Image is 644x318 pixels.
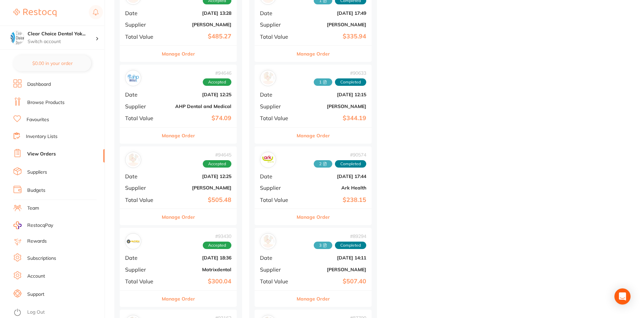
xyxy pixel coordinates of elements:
[27,222,53,229] span: RestocqPay
[162,128,195,144] button: Manage Order
[203,234,231,239] span: # 93430
[299,255,366,260] b: [DATE] 14:11
[27,238,47,245] a: Rewards
[299,22,366,27] b: [PERSON_NAME]
[203,152,231,157] span: # 94645
[164,197,231,204] b: $505.48
[262,153,274,166] img: Ark Health
[203,160,231,168] span: Accepted
[27,205,39,212] a: Team
[27,81,51,88] a: Dashboard
[164,115,231,122] b: $74.09
[299,10,366,16] b: [DATE] 17:49
[13,307,103,318] button: Log Out
[125,92,159,98] span: Date
[27,273,45,280] a: Account
[203,70,231,76] span: # 94646
[27,291,44,298] a: Support
[26,133,58,140] a: Inventory Lists
[27,116,49,123] a: Favourites
[260,185,294,191] span: Supplier
[314,242,332,249] span: Received
[297,128,330,144] button: Manage Order
[27,151,56,157] a: View Orders
[10,31,24,44] img: Clear Choice Dental Yokine
[203,242,231,249] span: Accepted
[120,65,237,144] div: AHP Dental and Medical#94646AcceptedDate[DATE] 12:25SupplierAHP Dental and MedicalTotal Value$74....
[164,185,231,190] b: [PERSON_NAME]
[164,33,231,40] b: $485.27
[260,34,294,40] span: Total Value
[260,267,294,273] span: Supplier
[13,221,53,229] a: RestocqPay
[162,46,195,62] button: Manage Order
[120,146,237,225] div: Henry Schein Halas#94645AcceptedDate[DATE] 12:25Supplier[PERSON_NAME]Total Value$505.48Manage Order
[162,291,195,307] button: Manage Order
[164,92,231,97] b: [DATE] 12:25
[299,92,366,97] b: [DATE] 12:15
[335,160,366,168] span: Completed
[299,104,366,109] b: [PERSON_NAME]
[299,115,366,122] b: $344.19
[164,10,231,16] b: [DATE] 13:28
[164,174,231,179] b: [DATE] 12:25
[314,234,366,239] span: # 89294
[335,78,366,86] span: Completed
[27,187,45,194] a: Budgets
[125,173,159,179] span: Date
[27,169,47,176] a: Suppliers
[13,5,56,21] a: Restocq Logo
[28,38,96,45] p: Switch account
[335,242,366,249] span: Completed
[164,22,231,27] b: [PERSON_NAME]
[260,10,294,16] span: Date
[297,46,330,62] button: Manage Order
[260,103,294,109] span: Supplier
[125,115,159,121] span: Total Value
[314,70,366,76] span: # 90633
[13,55,91,71] button: $0.00 in your order
[13,221,22,229] img: RestocqPay
[260,115,294,121] span: Total Value
[125,103,159,109] span: Supplier
[262,235,274,248] img: Adam Dental
[260,255,294,261] span: Date
[299,197,366,204] b: $238.15
[125,185,159,191] span: Supplier
[164,255,231,260] b: [DATE] 18:36
[164,104,231,109] b: AHP Dental and Medical
[125,22,159,28] span: Supplier
[125,278,159,284] span: Total Value
[260,197,294,203] span: Total Value
[27,255,56,262] a: Subscriptions
[13,9,56,17] img: Restocq Logo
[125,267,159,273] span: Supplier
[127,72,140,84] img: AHP Dental and Medical
[28,31,96,37] h4: Clear Choice Dental Yokine
[164,267,231,272] b: Matrixdental
[203,78,231,86] span: Accepted
[260,92,294,98] span: Date
[614,288,631,305] div: Open Intercom Messenger
[125,10,159,16] span: Date
[299,267,366,272] b: [PERSON_NAME]
[299,174,366,179] b: [DATE] 17:44
[299,185,366,190] b: Ark Health
[314,152,366,157] span: # 90574
[27,99,65,106] a: Browse Products
[260,22,294,28] span: Supplier
[260,173,294,179] span: Date
[299,33,366,40] b: $335.94
[127,235,140,248] img: Matrixdental
[27,309,45,316] a: Log Out
[120,228,237,307] div: Matrixdental#93430AcceptedDate[DATE] 18:36SupplierMatrixdentalTotal Value$300.04Manage Order
[314,160,332,168] span: Received
[262,72,274,84] img: Henry Schein Halas
[297,209,330,225] button: Manage Order
[127,153,140,166] img: Henry Schein Halas
[314,78,332,86] span: Received
[125,255,159,261] span: Date
[299,278,366,285] b: $507.40
[164,278,231,285] b: $300.04
[125,34,159,40] span: Total Value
